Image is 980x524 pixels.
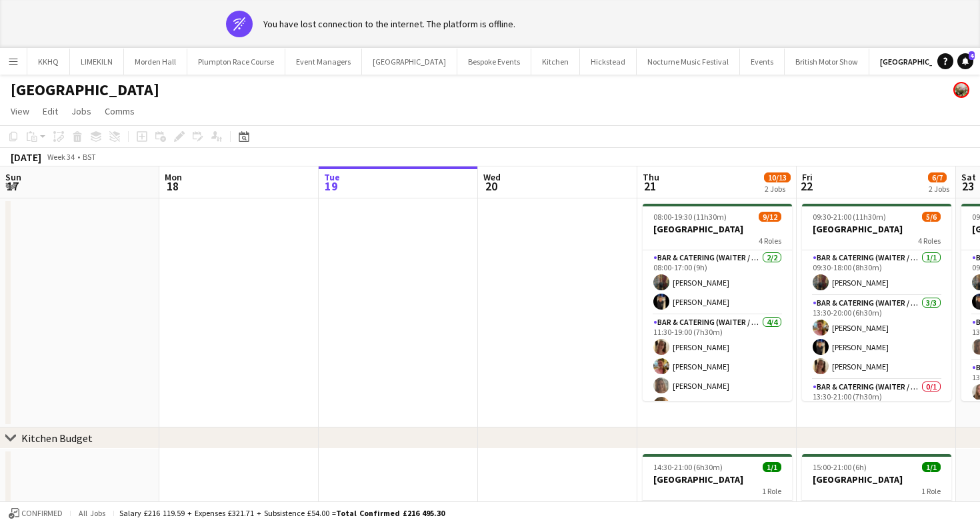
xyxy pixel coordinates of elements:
span: 5/6 [922,212,941,222]
div: [DATE] [11,150,41,164]
span: 17 [3,178,21,194]
h3: [GEOGRAPHIC_DATA] [643,473,792,485]
span: 19 [322,178,340,194]
span: 08:00-19:30 (11h30m) [653,212,727,222]
span: Total Confirmed £216 495.30 [336,508,445,518]
span: Sun [5,171,21,183]
div: 2 Jobs [929,184,949,194]
span: 10/13 [764,172,791,182]
a: Jobs [66,103,97,120]
span: Wed [483,171,501,183]
span: Jobs [71,105,91,117]
div: Salary £216 119.59 + Expenses £321.71 + Subsistence £54.00 = [119,508,445,518]
span: 4 Roles [918,236,941,246]
app-card-role: Bar & Catering (Waiter / waitress)4/411:30-19:00 (7h30m)[PERSON_NAME][PERSON_NAME][PERSON_NAME][P... [643,315,792,418]
span: 15:00-21:00 (6h) [813,462,867,472]
app-job-card: 09:30-21:00 (11h30m)5/6[GEOGRAPHIC_DATA]4 RolesBar & Catering (Waiter / waitress)1/109:30-18:00 (... [802,204,951,401]
span: 1/1 [922,462,941,472]
div: BST [83,152,96,162]
h3: [GEOGRAPHIC_DATA] [802,223,951,235]
div: 2 Jobs [765,184,790,194]
span: Thu [643,171,659,183]
a: Comms [99,103,140,120]
span: 1/1 [763,462,781,472]
button: [GEOGRAPHIC_DATA] [869,49,966,75]
h1: [GEOGRAPHIC_DATA] [11,80,159,100]
button: Hickstead [580,49,637,75]
button: Morden Hall [124,49,187,75]
span: 1 Role [762,486,781,496]
div: Kitchen Budget [21,431,93,445]
app-user-avatar: Staffing Manager [953,82,969,98]
a: 4 [957,53,973,69]
button: Kitchen [531,49,580,75]
h3: [GEOGRAPHIC_DATA] [802,473,951,485]
span: 4 Roles [759,236,781,246]
app-card-role: Bar & Catering (Waiter / waitress)2/208:00-17:00 (9h)[PERSON_NAME][PERSON_NAME] [643,250,792,315]
span: All jobs [76,508,108,518]
h3: [GEOGRAPHIC_DATA] [643,223,792,235]
span: Tue [324,171,340,183]
span: 18 [163,178,182,194]
span: 09:30-21:00 (11h30m) [813,212,886,222]
span: 4 [969,51,975,60]
span: Edit [43,105,58,117]
span: Mon [165,171,182,183]
button: Confirmed [7,506,65,521]
span: 6/7 [928,172,947,182]
span: View [11,105,29,117]
app-card-role: Bar & Catering (Waiter / waitress)0/113:30-21:00 (7h30m) [802,380,951,425]
a: View [5,103,35,120]
app-card-role: Bar & Catering (Waiter / waitress)1/109:30-18:00 (8h30m)[PERSON_NAME] [802,250,951,296]
button: Nocturne Music Festival [637,49,740,75]
span: 1 Role [921,486,941,496]
div: You have lost connection to the internet. The platform is offline. [263,18,515,30]
app-job-card: 08:00-19:30 (11h30m)9/12[GEOGRAPHIC_DATA]4 RolesBar & Catering (Waiter / waitress)2/208:00-17:00 ... [643,204,792,401]
button: British Motor Show [785,49,869,75]
span: 22 [800,178,813,194]
button: LIMEKILN [70,49,124,75]
button: KKHQ [27,49,70,75]
button: Event Managers [285,49,362,75]
span: Confirmed [21,509,63,518]
span: 23 [959,178,976,194]
app-card-role: Bar & Catering (Waiter / waitress)3/313:30-20:00 (6h30m)[PERSON_NAME][PERSON_NAME][PERSON_NAME] [802,296,951,380]
button: Events [740,49,785,75]
span: Sat [961,171,976,183]
button: [GEOGRAPHIC_DATA] [362,49,457,75]
span: 21 [641,178,659,194]
span: 20 [481,178,501,194]
span: 14:30-21:00 (6h30m) [653,462,723,472]
button: Plumpton Race Course [187,49,285,75]
span: Comms [105,105,135,117]
span: Week 34 [44,152,77,162]
button: Bespoke Events [457,49,531,75]
span: 9/12 [759,212,781,222]
span: Fri [802,171,813,183]
a: Edit [37,103,63,120]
